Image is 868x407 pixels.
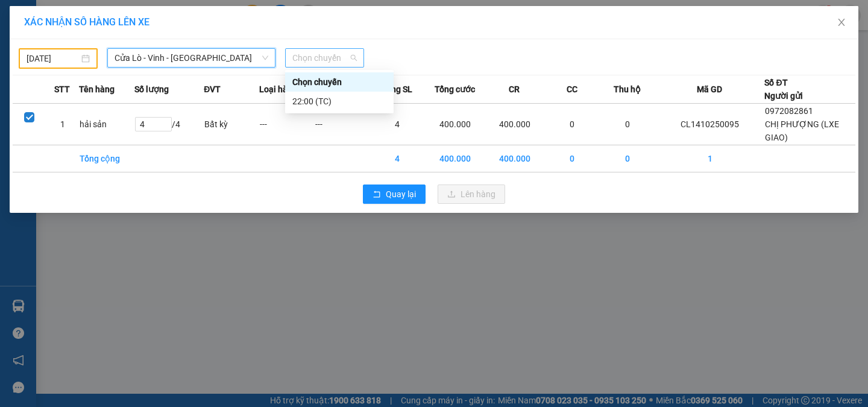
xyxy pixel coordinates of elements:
span: XÁC NHẬN SỐ HÀNG LÊN XE [24,16,149,28]
td: 4 [370,104,426,145]
div: Số ĐT Người gửi [764,76,803,103]
span: Chọn chuyến [292,49,357,67]
td: 400.000 [485,145,544,172]
span: Mã GD [697,83,722,96]
td: 0 [544,104,600,145]
button: uploadLên hàng [438,185,505,204]
span: Thu hộ [614,83,641,96]
td: 400.000 [425,104,485,145]
span: ĐVT [204,83,221,96]
span: Tổng cước [435,83,475,96]
span: CHỊ PHƯỢNG (LXE GIAO) [765,119,839,142]
span: Số lượng [134,83,169,96]
td: 1 [46,104,79,145]
span: 0972082861 [765,106,813,116]
div: 22:00 (TC) [292,95,386,108]
span: Quay lại [386,188,416,201]
td: 400.000 [485,104,544,145]
span: CR [509,83,520,96]
td: Bất kỳ [204,104,259,145]
td: --- [315,104,370,145]
td: / 4 [134,104,204,145]
span: down [262,54,269,62]
td: 0 [600,104,655,145]
span: Cửa Lò - Vinh - Hà Nội [115,49,268,67]
td: 0 [544,145,600,172]
button: Close [825,6,858,40]
td: hải sản [79,104,134,145]
span: Tổng SL [382,83,412,96]
span: close [837,17,846,27]
div: Chọn chuyến [285,72,394,92]
td: 400.000 [425,145,485,172]
button: rollbackQuay lại [363,185,426,204]
span: Tên hàng [79,83,115,96]
td: 0 [600,145,655,172]
span: rollback [373,190,381,200]
input: 13/10/2025 [27,52,79,65]
span: Loại hàng [259,83,297,96]
td: Tổng cộng [79,145,134,172]
span: CC [567,83,577,96]
span: STT [54,83,70,96]
td: 4 [370,145,426,172]
td: --- [259,104,315,145]
div: Chọn chuyến [292,75,386,89]
td: CL1410250095 [655,104,765,145]
td: 1 [655,145,765,172]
